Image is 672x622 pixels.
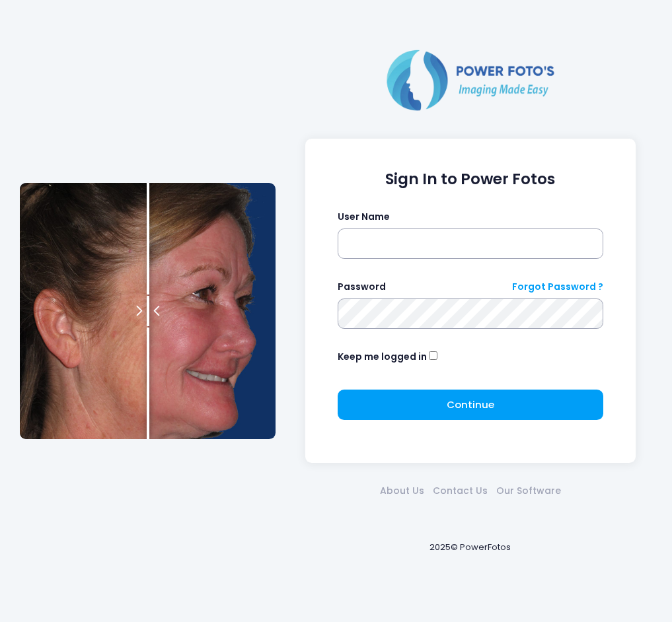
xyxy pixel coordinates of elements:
a: About Us [375,484,428,498]
button: Continue [338,390,604,420]
span: Continue [447,397,494,411]
div: 2025© PowerFotos [289,520,652,576]
label: Password [338,280,386,294]
img: Logo [381,47,560,113]
label: User Name [338,210,390,224]
label: Keep me logged in [338,350,427,364]
h1: Sign In to Power Fotos [338,170,604,189]
a: Contact Us [428,484,492,498]
a: Our Software [492,484,565,498]
a: Forgot Password ? [512,280,603,294]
